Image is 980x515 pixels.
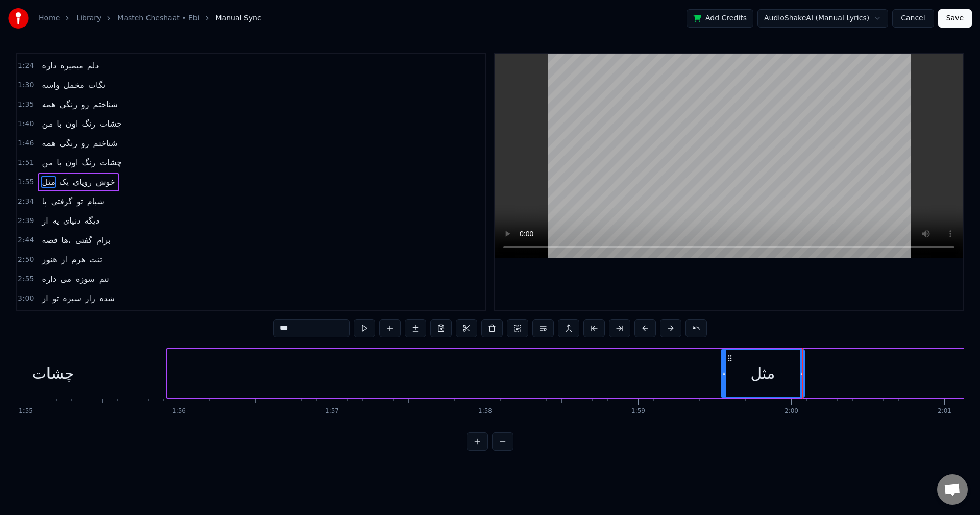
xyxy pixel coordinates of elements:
div: 1:57 [325,407,339,415]
span: تو [52,292,60,304]
img: youka [8,8,29,29]
span: همه [41,137,56,149]
nav: breadcrumb [39,13,261,23]
span: چشات [99,118,123,130]
span: زار [84,292,96,304]
span: همه [41,99,56,110]
span: رویای [72,176,93,188]
span: سوزه [75,273,96,285]
div: 1:58 [478,407,492,415]
span: رو [80,99,90,110]
div: 2:01 [938,407,951,415]
span: اون [65,118,79,130]
span: شده [99,292,116,304]
span: برام [95,234,112,246]
span: 1:24 [18,61,34,71]
a: Masteh Cheshaat • Ebi [117,13,199,23]
span: از [41,215,49,227]
span: 1:40 [18,119,34,129]
span: خوش [95,176,116,188]
span: با [56,118,62,130]
span: 1:46 [18,138,34,149]
span: 1:51 [18,158,34,168]
span: قصه [41,234,58,246]
span: داره [41,273,57,285]
span: Manual Sync [216,13,261,23]
span: مخمل [63,79,85,91]
div: مثل [750,362,775,385]
span: مثل [41,176,56,188]
button: Cancel [892,9,934,28]
a: Home [39,13,60,23]
span: رنگ [81,118,96,130]
div: 2:00 [785,407,798,415]
span: میمیره [59,60,84,71]
span: 2:39 [18,216,34,226]
span: شبام [86,195,105,207]
span: 1:30 [18,80,34,90]
span: می [59,273,72,285]
div: 1:56 [172,407,186,415]
span: رو [80,137,90,149]
span: تو [76,195,84,207]
span: تنت [88,254,103,265]
span: داره [41,60,57,71]
div: چشات [32,362,75,385]
button: Save [938,9,972,28]
div: 1:59 [631,407,645,415]
span: من [41,118,54,130]
span: رنگی [59,137,78,149]
span: یک [58,176,70,188]
span: 2:50 [18,255,34,265]
span: 1:35 [18,100,34,110]
span: اون [65,157,79,168]
span: واسه [41,79,60,91]
span: 1:55 [18,177,34,187]
a: Library [76,13,101,23]
span: 2:44 [18,235,34,246]
span: 3:00 [18,293,34,304]
span: هنوز [41,254,58,265]
span: گرفتی [50,195,73,207]
span: تنم [98,273,110,285]
span: از [41,292,49,304]
span: رنگی [59,99,78,110]
span: هرم [70,254,86,265]
span: گفتی [74,234,93,246]
span: شناختم [92,99,119,110]
span: 2:34 [18,197,34,207]
span: دنیای [62,215,82,227]
button: Add Credits [687,9,753,28]
span: رنگ [81,157,96,168]
span: یه [52,215,60,227]
span: پا [41,195,47,207]
span: من [41,157,54,168]
div: 1:55 [19,407,33,415]
span: با [56,157,62,168]
div: Open chat [937,474,968,505]
span: از [60,254,68,265]
span: ها، [61,234,72,246]
span: 2:55 [18,274,34,284]
span: نگات [87,79,106,91]
span: دیگه [83,215,100,227]
span: شناختم [92,137,119,149]
span: سبزه [62,292,82,304]
span: دلم [86,60,100,71]
span: چشات [99,157,123,168]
